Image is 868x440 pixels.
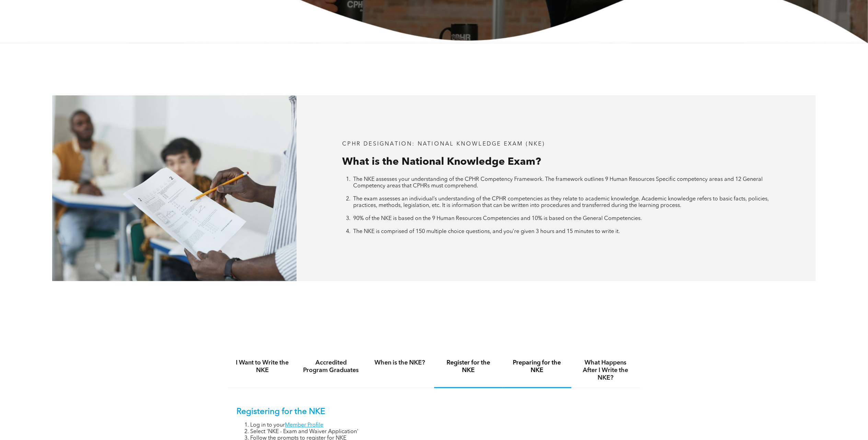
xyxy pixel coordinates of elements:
[353,196,769,208] span: The exam assesses an individual’s understanding of the CPHR competencies as they relate to academ...
[342,157,541,167] span: What is the National Knowledge Exam?
[372,359,428,367] h4: When is the NKE?
[353,177,763,189] span: The NKE assesses your understanding of the CPHR Competency Framework. The framework outlines 9 Hu...
[353,229,620,234] span: The NKE is comprised of 150 multiple choice questions, and you’re given 3 hours and 15 minutes to...
[353,216,642,221] span: 90% of the NKE is based on the 9 Human Resources Competencies and 10% is based on the General Com...
[251,422,632,429] li: Log in to your
[234,359,291,374] h4: I Want to Write the NKE
[509,359,565,374] h4: Preparing for the NKE
[237,407,632,417] p: Registering for the NKE
[440,359,497,374] h4: Register for the NKE
[578,359,634,382] h4: What Happens After I Write the NKE?
[251,429,632,435] li: Select 'NKE - Exam and Waiver Application'
[285,422,324,428] a: Member Profile
[303,359,359,374] h4: Accredited Program Graduates
[342,141,545,147] span: CPHR DESIGNATION: National Knowledge Exam (NKE)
